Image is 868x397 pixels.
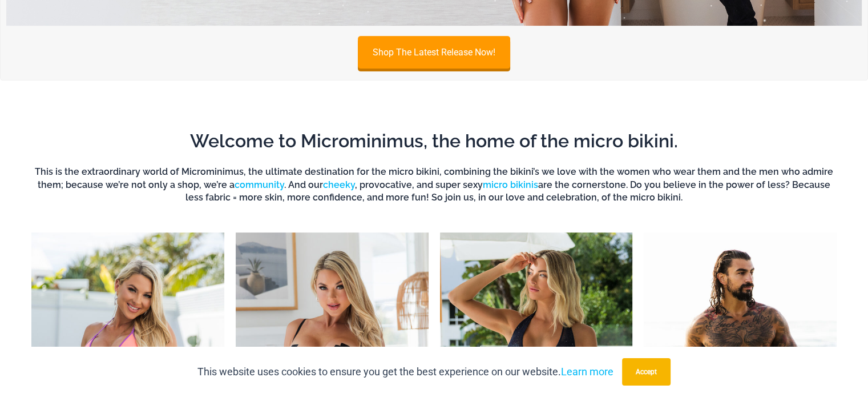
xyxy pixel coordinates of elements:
[31,129,837,153] h2: Welcome to Microminimus, the home of the micro bikini.
[323,179,355,190] a: cheeky
[31,166,837,204] h6: This is the extraordinary world of Microminimus, the ultimate destination for the micro bikini, c...
[561,366,613,378] a: Learn more
[483,179,538,190] a: micro bikinis
[358,36,510,69] a: Shop The Latest Release Now!
[622,358,671,386] button: Accept
[235,179,284,190] a: community
[197,363,613,380] p: This website uses cookies to ensure you get the best experience on our website.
